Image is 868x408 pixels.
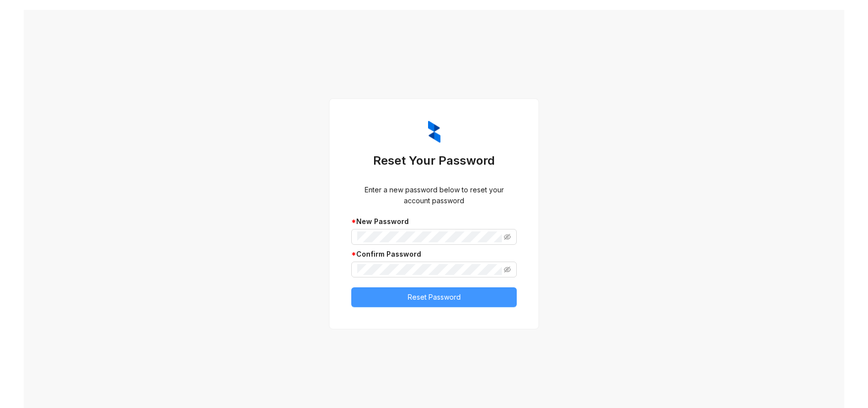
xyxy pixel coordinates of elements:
img: ZumaIcon [428,121,440,143]
div: New Password [351,216,517,227]
div: Confirm Password [351,249,517,260]
h3: Reset Your Password [351,153,517,169]
div: Enter a new password below to reset your account password [351,184,517,206]
button: Reset Password [351,287,517,307]
span: eye-invisible [504,266,511,273]
span: Reset Password [408,292,461,303]
span: eye-invisible [504,233,511,240]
